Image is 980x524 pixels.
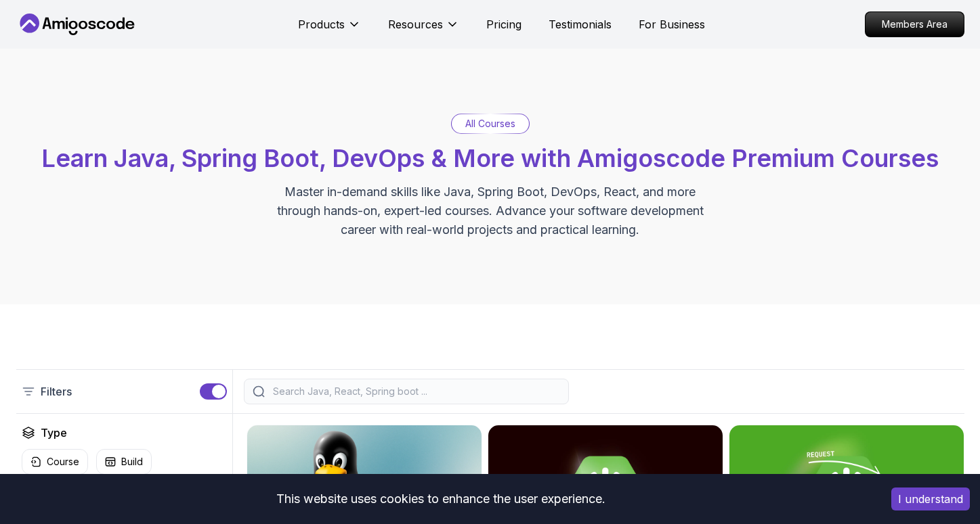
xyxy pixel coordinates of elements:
[121,455,143,469] p: Build
[96,449,152,475] button: Build
[465,117,515,130] p: All Courses
[10,484,871,514] div: This website uses cookies to enhance the user experience.
[41,383,72,400] p: Filters
[639,16,705,32] a: For Business
[270,385,560,398] input: Search Java, React, Spring boot ...
[486,16,521,32] a: Pricing
[723,365,966,463] iframe: chat widget
[923,470,966,510] iframe: chat widget
[865,11,964,37] a: Members Area
[47,455,79,469] p: Course
[41,143,939,173] span: Learn Java, Spring Boot, DevOps & More with Amigoscode Premium Courses
[298,16,361,43] button: Products
[891,487,970,510] button: Accept cookies
[41,425,67,441] h2: Type
[263,183,718,239] p: Master in-demand skills like Java, Spring Boot, DevOps, React, and more through hands-on, expert-...
[298,16,345,32] p: Products
[549,16,612,32] a: Testimonials
[388,16,459,43] button: Resources
[22,449,88,475] button: Course
[866,12,964,37] p: Members Area
[388,16,443,32] p: Resources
